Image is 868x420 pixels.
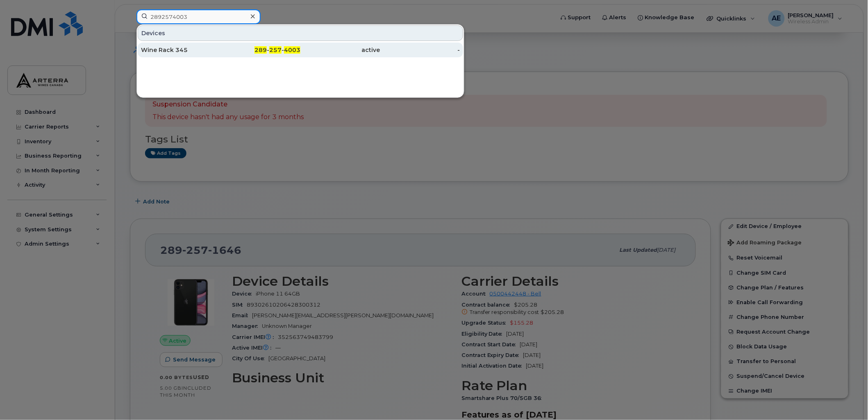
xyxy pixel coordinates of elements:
[284,46,300,54] span: 4003
[138,25,463,41] div: Devices
[136,9,261,24] input: Find something...
[300,46,380,54] div: active
[138,43,463,57] a: Wine Rack 345289-257-4003active-
[269,46,282,54] span: 257
[254,46,267,54] span: 289
[380,46,460,54] div: -
[141,46,221,54] div: Wine Rack 345
[221,46,301,54] div: - -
